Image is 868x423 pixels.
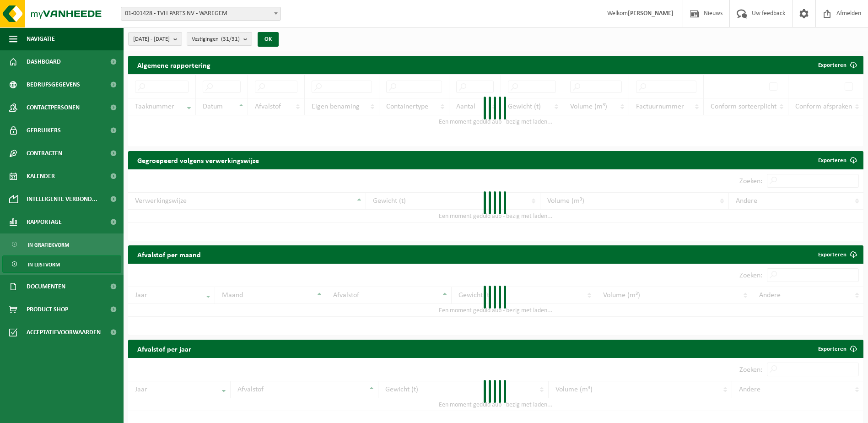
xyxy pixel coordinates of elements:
[133,33,170,46] span: [DATE] - [DATE]
[27,165,55,188] span: Kalender
[628,10,674,17] strong: [PERSON_NAME]
[128,32,182,46] button: [DATE] - [DATE]
[811,340,863,358] a: Exporteren
[221,36,240,42] count: (31/31)
[2,236,121,253] a: In grafiekvorm
[811,56,863,74] button: Exporteren
[128,340,200,358] h2: Afvalstof per jaar
[128,151,268,169] h2: Gegroepeerd volgens verwerkingswijze
[187,32,252,46] button: Vestigingen(31/31)
[27,73,80,96] span: Bedrijfsgegevens
[811,245,863,264] a: Exporteren
[27,96,80,119] span: Contactpersonen
[27,188,97,211] span: Intelligente verbond...
[121,7,281,21] span: 01-001428 - TVH PARTS NV - WAREGEM
[27,50,61,73] span: Dashboard
[258,32,279,47] button: OK
[27,27,55,50] span: Navigatie
[28,256,60,273] span: In lijstvorm
[811,151,863,169] a: Exporteren
[27,321,101,344] span: Acceptatievoorwaarden
[27,211,62,233] span: Rapportage
[27,119,61,142] span: Gebruikers
[28,236,69,254] span: In grafiekvorm
[128,56,220,74] h2: Algemene rapportering
[192,33,240,46] span: Vestigingen
[27,275,65,298] span: Documenten
[128,245,210,263] h2: Afvalstof per maand
[27,298,68,321] span: Product Shop
[121,7,280,20] span: 01-001428 - TVH PARTS NV - WAREGEM
[2,255,121,273] a: In lijstvorm
[27,142,62,165] span: Contracten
